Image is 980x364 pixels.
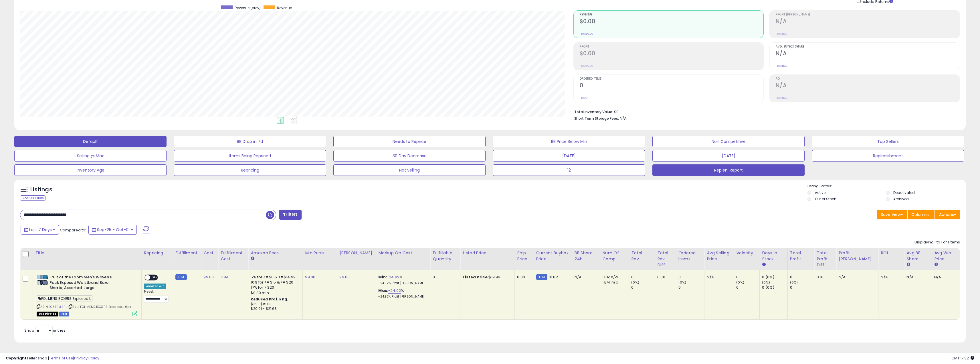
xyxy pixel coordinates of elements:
[50,275,119,292] b: Fruit of the Loom Men's Woven 6 Pack Exposed Waistband Boxer Shorts, Assorted, Large
[251,280,298,285] div: 10% for >= $15 & <= $20
[807,184,966,189] p: Listing States:
[839,250,876,262] div: Profit [PERSON_NAME]
[493,136,645,147] button: BB Price Below Min
[251,297,288,302] b: Reduced Prof. Rng.
[221,250,246,262] div: Fulfillment Cost
[603,280,625,285] div: FBM: n/a
[37,295,92,302] span: FOL.MENS.BOXERS.Explosed.L
[935,210,960,219] button: Actions
[88,225,137,235] button: Sep-25 - Oct-01
[580,32,593,36] small: Prev: $0.00
[776,18,960,26] h2: N/A
[203,250,216,256] div: Cost
[790,250,812,262] div: Total Profit
[893,196,909,201] label: Archived
[221,274,229,280] a: 7.84
[493,164,645,176] button: 12
[736,280,744,285] small: (0%)
[277,5,292,10] span: Revenue
[776,77,960,80] span: ROI
[678,280,686,285] small: (0%)
[580,96,588,100] small: Prev: 0
[620,116,627,121] span: N/A
[68,304,131,309] span: | SKU: FOL.MENS.BOXERS.Explosed.L.6pk
[631,275,655,280] div: 0
[736,275,759,280] div: 0
[574,116,619,121] b: Short Term Storage Fees:
[776,32,787,36] small: Prev: N/A
[906,250,929,262] div: Avg BB Share
[762,262,765,267] small: Days In Stock.
[762,250,785,262] div: Days In Stock
[279,210,301,220] button: Filters
[657,250,674,268] div: Total Rev. Diff.
[652,136,805,147] button: Non Competitive
[812,136,964,147] button: Top Sellers
[144,290,169,303] div: Preset:
[388,288,401,294] a: -24.92
[762,285,787,290] div: 0 (0%)
[580,77,764,80] span: Ordered Items
[333,164,486,176] button: Not Selling
[305,250,334,256] div: Min Price
[776,45,960,48] span: Avg. Buybox Share
[251,290,298,296] div: $0.30 min
[815,190,825,195] label: Active
[776,64,787,68] small: Prev: N/A
[339,250,373,256] div: [PERSON_NAME]
[378,288,388,293] b: Max:
[14,136,167,147] button: Default
[378,281,426,285] p: -24.92% Profit [PERSON_NAME]
[776,13,960,16] span: Profit [PERSON_NAME]
[839,275,874,280] div: N/A
[817,250,834,268] div: Total Profit Diff.
[906,262,910,267] small: Avg BB Share.
[776,50,960,58] h2: N/A
[378,295,426,299] p: -24.92% Profit [PERSON_NAME]
[251,275,298,280] div: 5% for >= $0 & <= $14.99
[20,195,45,201] div: Clear All Filters
[175,250,199,256] div: Fulfillment
[736,285,759,290] div: 0
[652,164,805,176] button: Replen. Report
[378,250,428,256] div: Markup on Cost
[762,280,770,285] small: (0%)
[30,186,52,194] h5: Listings
[736,250,757,256] div: Velocity
[37,275,48,285] img: 61ag2lygF2L._SL40_.jpg
[378,288,426,299] div: %
[433,275,456,280] div: 0
[911,212,929,217] span: Columns
[536,250,570,262] div: Current Buybox Price
[575,275,596,280] div: N/A
[493,150,645,162] button: [DATE]
[893,190,915,195] label: Deactivated
[97,227,130,233] span: Sep-25 - Oct-01
[908,210,935,219] button: Columns
[776,96,787,100] small: Prev: N/A
[37,275,137,316] div: ASIN:
[60,227,86,233] span: Compared to:
[251,256,254,261] small: Amazon Fees.
[707,275,729,280] div: N/A
[580,82,764,90] h2: 0
[174,150,326,162] button: Items Being Repriced
[678,285,704,290] div: 0
[251,285,298,290] div: 17% for > $20
[37,312,58,316] span: All listings that are unavailable for purchase on Amazon for any reason other than out-of-stock
[603,250,627,262] div: Num of Comp.
[934,262,938,267] small: Avg Win Price.
[24,328,66,333] span: Show: entries
[203,274,214,280] a: 99.00
[762,275,787,280] div: 0 (0%)
[678,275,704,280] div: 0
[815,196,836,201] label: Out of Stock
[906,275,927,280] div: N/A
[881,275,900,280] div: N/A
[549,274,558,280] span: 31.82
[144,284,166,289] div: Amazon AI *
[631,285,655,290] div: 0
[29,227,52,233] span: Last 7 Days
[333,150,486,162] button: 30 Day Decrease
[575,250,598,262] div: BB Share 24h.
